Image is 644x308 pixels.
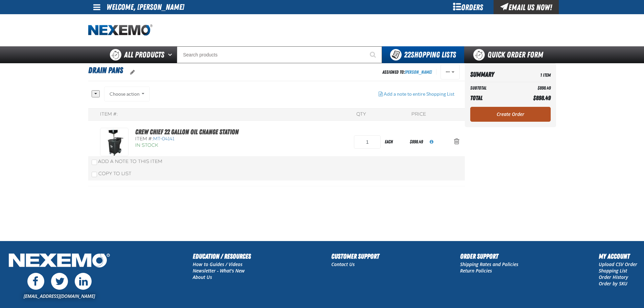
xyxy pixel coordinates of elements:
a: Upload CSV Order [599,261,637,267]
a: About Us [193,274,212,280]
span: Shopping Lists [404,50,456,60]
label: Copy To List [92,171,132,176]
span: All Products [124,49,164,61]
div: In Stock [135,142,263,149]
div: QTY [356,111,366,118]
button: You have 22 Shopping Lists. Open to view details [382,46,464,63]
span: $898.49 [410,139,423,144]
span: Add a Note to This Item [98,159,162,164]
th: Summary [470,69,517,80]
button: Actions of DRAIN PANS [440,65,460,79]
a: Home [88,24,152,36]
a: How to Guides / Videos [193,261,242,267]
th: Total [470,93,517,103]
a: Create Order [470,107,551,122]
div: Price [411,111,426,118]
span: $898.49 [533,94,551,101]
span: MT-04141 [153,136,174,142]
h2: My Account [599,251,637,261]
a: Newsletter - What's New [193,267,245,274]
td: 1 Item [517,69,551,80]
h2: Order Support [460,251,518,261]
td: $898.49 [517,84,551,93]
img: Nexemo Logo [7,251,112,271]
button: View All Prices for MT-04141 [424,135,439,149]
input: Product Quantity [354,135,381,149]
h2: Customer Support [331,251,379,261]
div: Item #: [100,111,118,118]
button: Start Searching [365,46,382,63]
input: Copy To List [92,172,97,177]
a: Contact Us [331,261,355,267]
button: oro.shoppinglist.label.edit.tooltip [125,65,140,80]
button: Open All Products pages [166,46,177,63]
a: [PERSON_NAME] [405,69,432,75]
h2: Education / Resources [193,251,251,261]
div: Assigned To: [382,68,432,77]
a: Order History [599,274,628,280]
button: Add a note to entire Shopping List [373,87,460,101]
th: Subtotal [470,84,517,93]
a: Return Policies [460,267,492,274]
strong: 22 [404,50,411,60]
div: Item #: [135,136,263,142]
div: each [381,134,408,149]
a: Shopping List [599,267,627,274]
a: [EMAIL_ADDRESS][DOMAIN_NAME] [24,293,95,299]
input: Add a Note to This Item [92,160,97,165]
img: Nexemo logo [88,24,152,36]
a: Crew Chief 22 Gallon Oil Change Station [135,128,239,136]
input: Search [177,46,382,63]
span: DRAIN PANS [88,66,123,75]
a: Order by SKU [599,280,627,287]
a: Quick Order Form [464,46,556,63]
a: Shipping Rates and Policies [460,261,518,267]
button: Action Remove Crew Chief 22 Gallon Oil Change Station from DRAIN PANS [449,135,465,149]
